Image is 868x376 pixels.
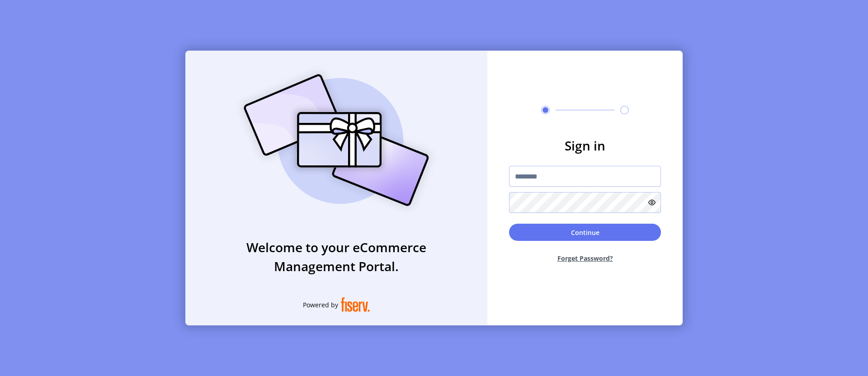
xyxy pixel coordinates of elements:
[509,136,661,155] h3: Sign in
[509,246,661,270] button: Forget Password?
[303,300,338,310] span: Powered by
[185,238,487,276] h3: Welcome to your eCommerce Management Portal.
[509,224,661,241] button: Continue
[230,64,443,216] img: card_Illustration.svg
